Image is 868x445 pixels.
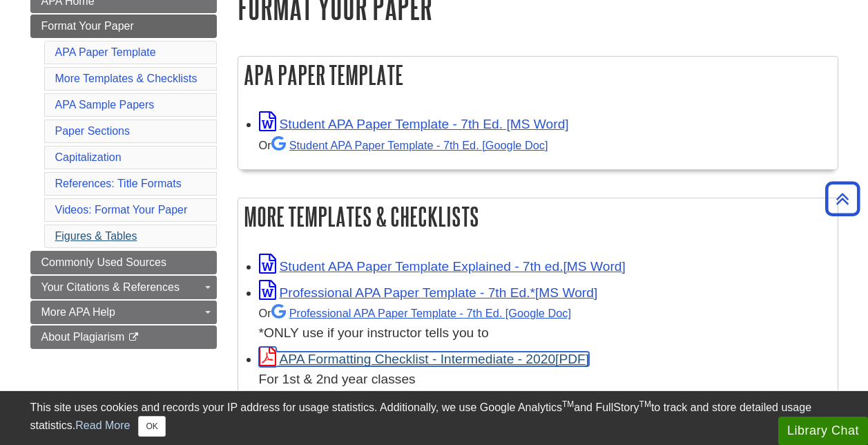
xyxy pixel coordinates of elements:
div: For 1st & 2nd year classes [259,370,831,390]
a: Link opens in new window [259,352,590,366]
span: About Plagiarism [41,331,125,343]
a: Capitalization [55,151,122,163]
div: *ONLY use if your instructor tells you to [259,303,831,343]
a: Link opens in new window [259,117,569,131]
a: Your Citations & References [30,276,217,299]
small: Or [259,139,548,151]
h2: More Templates & Checklists [238,198,838,235]
a: APA Sample Papers [55,99,155,111]
sup: TM [562,399,574,409]
a: Commonly Used Sources [30,251,217,274]
a: Figures & Tables [55,230,137,242]
a: Paper Sections [55,125,131,137]
div: This site uses cookies and records your IP address for usage statistics. Additionally, we use Goo... [30,399,838,437]
a: Videos: Format Your Paper [55,204,188,216]
span: Your Citations & References [41,281,180,293]
a: Student APA Paper Template - 7th Ed. [Google Doc] [271,139,548,151]
a: APA Paper Template [55,46,156,58]
span: Format Your Paper [41,20,134,32]
a: More APA Help [30,301,217,324]
span: Commonly Used Sources [41,256,166,268]
button: Close [138,416,165,437]
a: References: Title Formats [55,178,182,189]
i: This link opens in a new window [128,333,139,342]
a: Back to Top [820,189,865,208]
a: Link opens in new window [259,259,626,274]
span: More APA Help [41,306,115,318]
sup: TM [639,399,651,409]
h2: APA Paper Template [238,57,838,93]
a: Format Your Paper [30,15,217,38]
a: Professional APA Paper Template - 7th Ed. [271,307,571,319]
a: About Plagiarism [30,325,217,349]
a: Link opens in new window [259,285,598,300]
small: Or [259,307,571,319]
button: Library Chat [778,417,868,445]
a: More Templates & Checklists [55,73,197,84]
a: Read More [75,419,130,431]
